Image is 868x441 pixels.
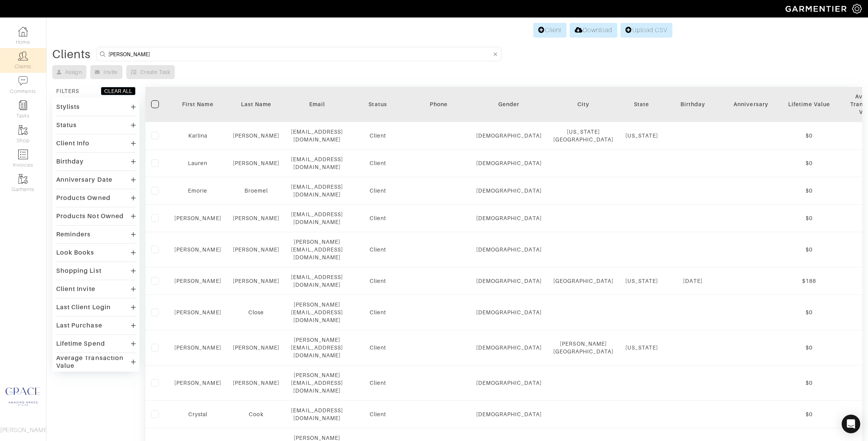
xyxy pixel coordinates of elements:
a: Emorie [188,188,207,194]
div: [GEOGRAPHIC_DATA] [553,277,614,285]
div: Gender [476,100,542,108]
div: [PERSON_NAME][EMAIL_ADDRESS][DOMAIN_NAME] [291,371,343,394]
img: clients-icon-6bae9207a08558b7cb47a8932f037763ab4055f8c8b6bfacd5dc20c3e0201464.png [18,51,28,61]
a: [PERSON_NAME] [233,246,280,253]
a: [PERSON_NAME] [174,246,221,253]
a: [PERSON_NAME] [233,160,280,166]
div: [EMAIL_ADDRESS][DOMAIN_NAME] [291,210,343,226]
div: Lifetime Spend [56,340,105,348]
div: [EMAIL_ADDRESS][DOMAIN_NAME] [291,407,343,422]
div: [DEMOGRAPHIC_DATA] [476,410,542,418]
a: Close [248,309,264,315]
div: Client [355,379,401,387]
div: Reminders [56,231,91,238]
div: Clients [52,50,91,58]
div: [DEMOGRAPHIC_DATA] [476,344,542,351]
a: [PERSON_NAME] [174,278,221,284]
th: Toggle SortBy [227,87,286,122]
img: comment-icon-a0a6a9ef722e966f86d9cbdc48e553b5cf19dbc54f86b18d962a5391bc8f6eb6.png [18,76,28,86]
div: CLEAR ALL [104,87,132,95]
div: [DEMOGRAPHIC_DATA] [476,214,542,222]
div: [US_STATE] [625,344,658,351]
div: Stylists [56,103,80,111]
th: Toggle SortBy [470,87,548,122]
div: $0 [786,132,832,140]
div: [PERSON_NAME][EMAIL_ADDRESS][DOMAIN_NAME] [291,301,343,324]
div: Client Info [56,140,90,147]
div: Client Invite [56,285,95,293]
a: Karlina [188,133,207,139]
div: Average Transaction Value [56,354,131,370]
div: $0 [786,214,832,222]
div: Client [355,214,401,222]
div: Shopping List [56,267,102,275]
a: Cook [249,411,263,417]
img: orders-icon-0abe47150d42831381b5fb84f609e132dff9fe21cb692f30cb5eec754e2cba89.png [18,150,28,159]
div: Last Name [233,100,280,108]
a: Broemel [245,188,268,194]
div: [DEMOGRAPHIC_DATA] [476,246,542,253]
button: CLEAR ALL [101,87,136,95]
div: [EMAIL_ADDRESS][DOMAIN_NAME] [291,155,343,171]
div: Birthday [670,100,716,108]
div: Look Books [56,249,95,257]
div: Client [355,246,401,253]
a: Crystal [188,411,207,417]
div: City [553,100,614,108]
a: [PERSON_NAME] [233,278,280,284]
div: $0 [786,344,832,351]
div: [DEMOGRAPHIC_DATA] [476,308,542,316]
div: $188 [786,277,832,285]
a: Client [533,23,567,38]
th: Toggle SortBy [780,87,838,122]
a: [PERSON_NAME] [233,133,280,139]
div: Client [355,132,401,140]
div: [DEMOGRAPHIC_DATA] [476,132,542,140]
div: [PERSON_NAME][EMAIL_ADDRESS][DOMAIN_NAME] [291,238,343,261]
div: State [625,100,658,108]
div: $0 [786,410,832,418]
a: [PERSON_NAME] [233,345,280,351]
div: [PERSON_NAME][GEOGRAPHIC_DATA] [553,340,614,355]
div: Birthday [56,158,84,165]
div: $0 [786,187,832,195]
a: Lauren [188,160,207,166]
div: Client [355,159,401,167]
div: [US_STATE] [625,132,658,140]
div: [DEMOGRAPHIC_DATA] [476,379,542,387]
div: FILTERS [56,87,79,95]
a: [PERSON_NAME] [174,380,221,386]
input: Search by name, email, phone, city, or state [108,49,492,59]
div: Open Intercom Messenger [842,415,860,433]
th: Toggle SortBy [169,87,227,122]
img: dashboard-icon-dbcd8f5a0b271acd01030246c82b418ddd0df26cd7fceb0bd07c9910d44c42f6.png [18,27,28,36]
div: [DATE] [670,277,716,285]
img: garments-icon-b7da505a4dc4fd61783c78ac3ca0ef83fa9d6f193b1c9dc38574b1d14d53ca28.png [18,174,28,184]
div: Last Purchase [56,322,102,329]
div: [DEMOGRAPHIC_DATA] [476,187,542,195]
div: [EMAIL_ADDRESS][DOMAIN_NAME] [291,183,343,198]
th: Toggle SortBy [664,87,722,122]
th: Toggle SortBy [722,87,780,122]
a: [PERSON_NAME] [174,309,221,315]
div: Email [291,100,343,108]
div: Client [355,410,401,418]
img: gear-icon-white-bd11855cb880d31180b6d7d6211b90ccbf57a29d726f0c71d8c61bd08dd39cc2.png [852,4,862,14]
a: [PERSON_NAME] [233,380,280,386]
div: [US_STATE] [625,277,658,285]
a: [PERSON_NAME] [233,215,280,221]
div: Status [56,121,77,129]
div: Last Client Login [56,303,111,311]
div: Anniversary Date [56,176,112,184]
div: [DEMOGRAPHIC_DATA] [476,159,542,167]
div: $0 [786,308,832,316]
div: [EMAIL_ADDRESS][DOMAIN_NAME] [291,128,343,143]
div: [DEMOGRAPHIC_DATA] [476,277,542,285]
div: [EMAIL_ADDRESS][DOMAIN_NAME] [291,273,343,289]
div: $0 [786,246,832,253]
div: Products Owned [56,194,110,202]
a: [PERSON_NAME] [174,215,221,221]
div: Client [355,277,401,285]
div: $0 [786,159,832,167]
img: garments-icon-b7da505a4dc4fd61783c78ac3ca0ef83fa9d6f193b1c9dc38574b1d14d53ca28.png [18,125,28,135]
